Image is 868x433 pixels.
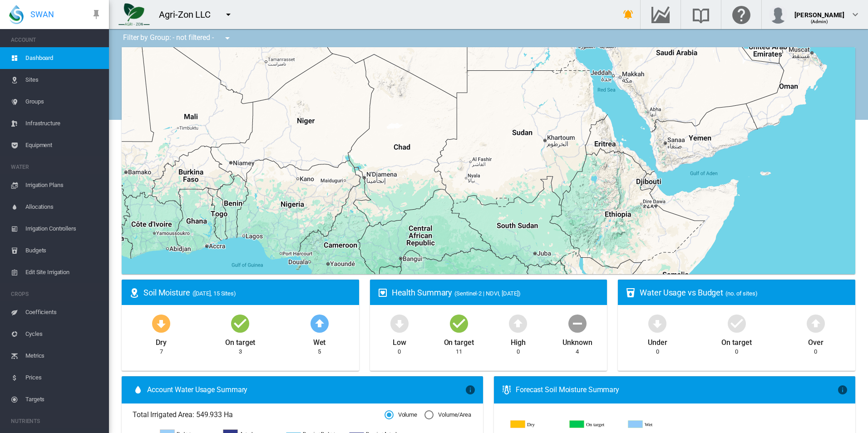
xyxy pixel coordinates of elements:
div: 5 [318,348,321,356]
div: 0 [814,348,817,356]
div: 0 [735,348,738,356]
span: Sites [25,69,102,91]
span: Irrigation Plans [25,174,102,196]
md-icon: icon-checkbox-marked-circle [229,312,251,334]
div: Agri-Zon LLC [159,8,219,21]
span: (no. of sites) [725,290,758,297]
md-radio-button: Volume/Area [424,411,471,419]
md-icon: icon-arrow-down-bold-circle [150,312,172,334]
md-icon: Click here for help [730,9,752,20]
span: Dashboard [25,47,102,69]
span: SWAN [30,9,54,20]
md-icon: Go to the Data Hub [650,9,671,20]
md-icon: icon-menu-down [223,9,234,20]
div: 0 [398,348,401,356]
md-icon: icon-thermometer-lines [501,384,512,395]
div: Low [393,334,406,348]
span: ([DATE], 15 Sites) [192,290,236,297]
md-icon: icon-chevron-down [850,9,861,20]
g: On target [570,420,621,428]
div: Water Usage vs Budget [640,287,848,298]
div: Filter by Group: - not filtered - [116,29,239,47]
div: Under [648,334,667,348]
g: Dry [511,420,562,428]
md-icon: icon-information [465,384,476,395]
div: 11 [456,348,462,356]
span: (Sentinel-2 | NDVI, [DATE]) [454,290,520,297]
span: Account Water Usage Summary [147,385,465,395]
div: [PERSON_NAME] [794,7,844,16]
md-icon: icon-map-marker-radius [129,287,140,298]
span: WATER [11,160,102,174]
button: icon-menu-down [218,29,237,47]
div: On target [225,334,255,348]
md-icon: icon-menu-down [222,33,233,44]
md-icon: icon-heart-box-outline [377,287,388,298]
div: 0 [656,348,659,356]
md-icon: icon-arrow-down-bold-circle [389,312,410,334]
span: Cycles [25,323,102,345]
button: icon-bell-ring [619,5,637,24]
span: Allocations [25,196,102,218]
span: Metrics [25,345,102,367]
md-icon: icon-arrow-up-bold-circle [507,312,529,334]
md-icon: icon-arrow-down-bold-circle [646,312,668,334]
span: Edit Site Irrigation [25,261,102,283]
span: Equipment [25,134,102,156]
span: Infrastructure [25,113,102,134]
div: Forecast Soil Moisture Summary [516,385,837,395]
md-radio-button: Volume [385,411,417,419]
span: Groups [25,91,102,113]
md-icon: icon-checkbox-marked-circle [448,312,470,334]
div: 7 [160,348,163,356]
span: CROPS [11,287,102,301]
span: Prices [25,367,102,389]
span: Targets [25,389,102,410]
g: Wet [628,420,680,428]
div: Dry [156,334,167,348]
div: On target [444,334,474,348]
md-icon: icon-pin [91,9,102,20]
md-icon: icon-water [133,384,143,395]
md-icon: icon-minus-circle [567,312,588,334]
md-icon: icon-cup-water [625,287,636,298]
md-icon: icon-arrow-up-bold-circle [309,312,330,334]
div: Wet [313,334,326,348]
div: Health Summary [392,287,600,298]
div: High [511,334,526,348]
span: NUTRIENTS [11,414,102,428]
span: (Admin) [811,19,829,24]
div: Unknown [562,334,592,348]
img: SWAN-Landscape-Logo-Colour-drop.png [9,5,24,24]
span: Irrigation Controllers [25,218,102,240]
div: On target [721,334,751,348]
span: Total Irrigated Area: 549.933 Ha [133,410,385,420]
button: icon-menu-down [219,5,237,24]
div: 3 [239,348,242,356]
div: Soil Moisture [143,287,352,298]
span: Coefficients [25,301,102,323]
md-icon: icon-information [837,384,848,395]
span: ACCOUNT [11,33,102,47]
span: Budgets [25,240,102,261]
md-icon: icon-bell-ring [623,9,634,20]
md-icon: icon-arrow-up-bold-circle [805,312,827,334]
div: 0 [517,348,520,356]
div: 4 [576,348,579,356]
img: 7FicoSLW9yRjj7F2+0uvjPufP+ga39vogPu+G1+wvBtcm3fNv859aGr42DJ5pXiEAAAAAAAAAAAAAAAAAAAAAAAAAAAAAAAAA... [118,3,150,26]
div: Over [808,334,824,348]
img: profile.jpg [769,5,787,24]
md-icon: Search the knowledge base [690,9,712,20]
md-icon: icon-checkbox-marked-circle [726,312,748,334]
